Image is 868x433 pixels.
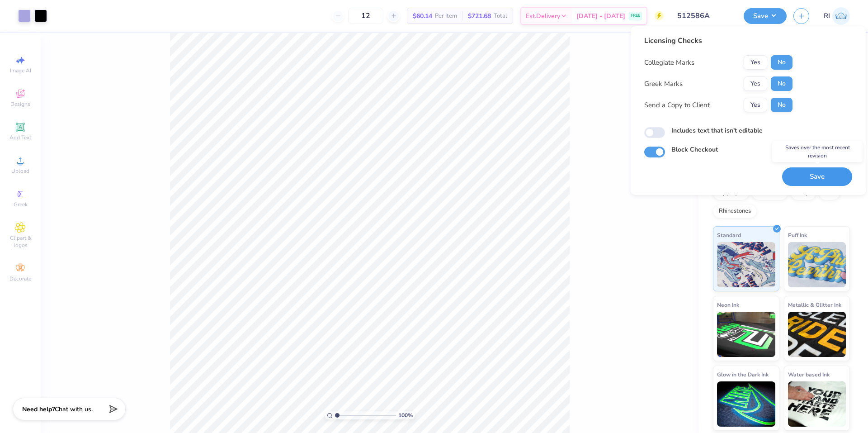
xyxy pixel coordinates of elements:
span: $60.14 [413,11,432,21]
img: Renz Ian Igcasenza [832,7,850,25]
span: Metallic & Glitter Ink [788,300,841,309]
div: Collegiate Marks [644,57,694,68]
button: Save [782,167,852,186]
span: Upload [11,167,29,175]
span: Glow in the Dark Ink [717,370,769,379]
button: No [771,76,793,91]
img: Water based Ink [788,381,846,427]
a: RI [824,7,850,25]
div: Greek Marks [644,79,683,89]
img: Glow in the Dark Ink [717,381,775,427]
span: Image AI [10,67,31,74]
img: Metallic & Glitter Ink [788,312,846,357]
span: Water based Ink [788,370,830,379]
img: Puff Ink [788,242,846,287]
div: Licensing Checks [644,35,793,46]
span: Clipart & logos [5,234,36,249]
button: Yes [744,98,767,112]
button: No [771,98,793,112]
button: Yes [744,76,767,91]
button: Yes [744,55,767,70]
input: – – [348,8,383,24]
span: Designs [10,100,30,108]
span: Chat with us. [55,405,93,414]
label: Block Checkout [671,145,718,154]
span: Est. Delivery [526,11,560,21]
span: Puff Ink [788,230,807,240]
button: Save [744,8,787,24]
span: [DATE] - [DATE] [576,11,625,21]
button: No [771,55,793,70]
span: Total [494,11,507,21]
span: Neon Ink [717,300,739,309]
div: Send a Copy to Client [644,100,710,110]
span: RI [824,11,830,21]
span: 100 % [398,411,413,419]
span: FREE [631,13,640,19]
span: Add Text [9,134,31,141]
div: Saves over the most recent revision [772,141,863,162]
span: $721.68 [468,11,491,21]
span: Greek [14,201,28,208]
input: Untitled Design [670,7,737,25]
label: Includes text that isn't editable [671,126,763,135]
img: Standard [717,242,775,287]
strong: Need help? [22,405,55,414]
img: Neon Ink [717,312,775,357]
span: Per Item [435,11,457,21]
span: Standard [717,230,741,240]
div: Rhinestones [713,205,757,218]
span: Decorate [9,275,31,282]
